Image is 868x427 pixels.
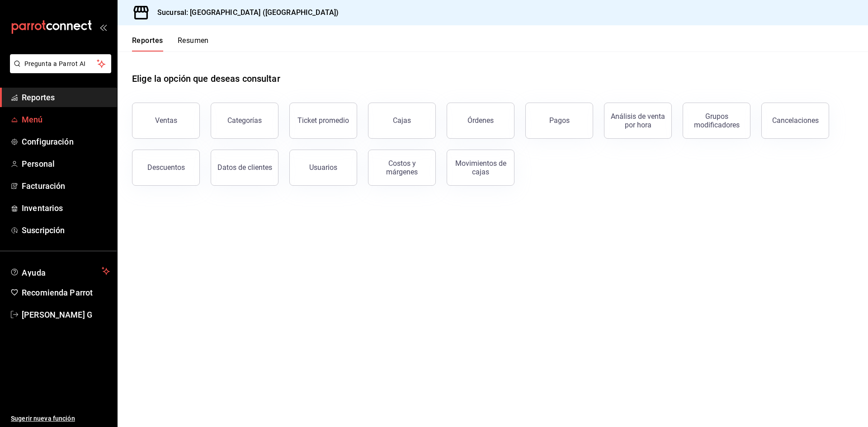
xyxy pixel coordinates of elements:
[6,66,111,75] a: Pregunta a Parrot AI
[297,116,349,125] div: Ticket promedio
[99,23,107,31] button: open_drawer_menu
[22,202,110,214] span: Inventarios
[217,163,272,172] div: Datos de clientes
[393,115,411,126] div: Cajas
[289,150,357,186] button: Usuarios
[374,159,430,176] div: Costos y márgenes
[178,36,209,52] button: Resumen
[22,91,110,103] span: Reportes
[22,286,110,299] span: Recomienda Parrot
[132,36,163,52] button: Reportes
[211,150,278,186] button: Datos de clientes
[772,116,819,125] div: Cancelaciones
[22,113,110,126] span: Menú
[132,72,280,85] h1: Elige la opción que deseas consultar
[155,116,177,125] div: Ventas
[11,414,110,423] span: Sugerir nueva función
[22,266,98,277] span: Ayuda
[132,36,209,52] div: navigation tabs
[549,116,570,125] div: Pagos
[22,180,110,192] span: Facturación
[22,309,110,321] span: [PERSON_NAME] G
[227,116,262,125] div: Categorías
[447,150,514,186] button: Movimientos de cajas
[211,103,278,139] button: Categorías
[22,158,110,170] span: Personal
[368,150,436,186] button: Costos y márgenes
[689,112,745,129] div: Grupos modificadores
[132,150,200,186] button: Descuentos
[761,103,829,139] button: Cancelaciones
[289,103,357,139] button: Ticket promedio
[147,163,185,172] div: Descuentos
[525,103,593,139] button: Pagos
[453,159,509,176] div: Movimientos de cajas
[22,136,110,148] span: Configuración
[467,116,494,125] div: Órdenes
[368,103,436,139] a: Cajas
[24,59,97,69] span: Pregunta a Parrot AI
[604,103,672,139] button: Análisis de venta por hora
[150,7,339,18] h3: Sucursal: [GEOGRAPHIC_DATA] ([GEOGRAPHIC_DATA])
[132,103,200,139] button: Ventas
[22,224,110,236] span: Suscripción
[683,103,750,139] button: Grupos modificadores
[309,163,337,172] div: Usuarios
[10,54,111,73] button: Pregunta a Parrot AI
[610,112,666,129] div: Análisis de venta por hora
[447,103,514,139] button: Órdenes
